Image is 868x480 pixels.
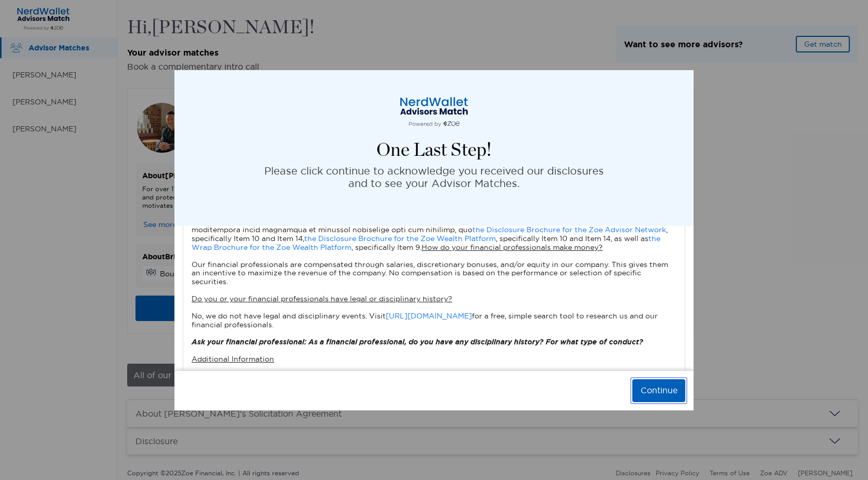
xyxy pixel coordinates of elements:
p: Please click continue to acknowledge you received our disclosures and to see your Advisor Matches. [264,165,604,190]
a: the Wrap Brochure for the Zoe Wealth Platform [192,234,660,252]
img: logo [382,96,486,127]
a: the Disclosure Brochure for the Zoe Wealth Platform [304,234,496,243]
i: Ask your financial professional: As a financial professional, do you have any disciplinary histor... [192,337,643,346]
u: Additional Information [192,354,274,364]
button: Continue [632,379,685,402]
u: How do your financial professionals make money? [422,243,603,252]
h4: One Last Step! [376,140,492,161]
div: modal [174,70,694,410]
a: the Disclosure Brochure for the Zoe Advisor Network [472,225,666,234]
a: [URL][DOMAIN_NAME] [386,311,472,321]
u: Do you or your financial professionals have legal or disciplinary history? [192,294,452,303]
